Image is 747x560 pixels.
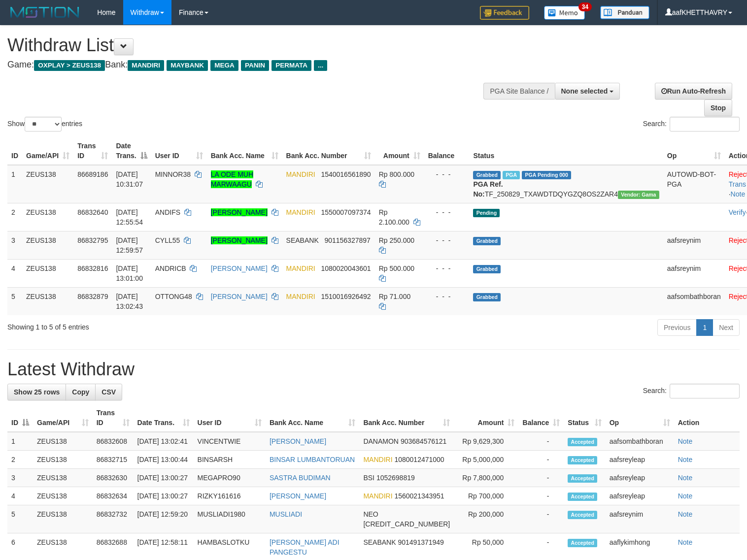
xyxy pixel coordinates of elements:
div: Showing 1 to 5 of 5 entries [7,318,304,332]
span: OXPLAY > ZEUS138 [34,60,105,71]
label: Show entries [7,117,82,132]
span: CYLL55 [155,236,180,244]
span: [DATE] 13:02:43 [116,293,143,310]
td: 2 [7,203,22,231]
span: MANDIRI [363,456,392,463]
td: ZEUS138 [33,487,93,505]
th: Op: activate to sort column ascending [663,137,725,165]
div: - - - [428,292,466,301]
td: 86832630 [93,469,134,487]
th: Action [674,404,740,432]
span: Pending [473,209,500,217]
a: Verify [729,208,746,216]
span: PERMATA [272,60,311,71]
td: 2 [7,451,33,469]
span: MANDIRI [363,492,392,500]
span: Rp 2.100.000 [379,208,409,226]
td: [DATE] 13:00:27 [134,469,194,487]
span: Marked by aafkaynarin [503,171,520,179]
div: PGA Site Balance / [483,83,554,99]
td: Rp 9,629,300 [454,432,518,451]
th: Bank Acc. Name: activate to sort column ascending [207,137,282,165]
td: ZEUS138 [22,231,73,259]
td: ZEUS138 [33,469,93,487]
td: [DATE] 12:59:20 [134,505,194,533]
td: [DATE] 13:00:44 [134,451,194,469]
th: Date Trans.: activate to sort column ascending [134,404,194,432]
span: Accepted [568,539,597,547]
a: Run Auto-Refresh [655,83,732,99]
span: MEGA [210,60,238,71]
img: Button%20Memo.svg [544,6,585,20]
span: MANDIRI [286,170,315,178]
span: PGA Pending [522,171,571,179]
span: ANDRICB [155,264,186,272]
div: - - - [428,264,466,273]
th: Game/API: activate to sort column ascending [33,404,93,432]
a: Next [713,319,740,336]
span: Accepted [568,438,597,446]
span: Vendor URL: https://trx31.1velocity.biz [618,191,659,199]
img: panduan.png [600,6,649,19]
h4: Game: Bank: [7,60,488,70]
input: Search: [670,117,740,132]
th: User ID: activate to sort column ascending [151,137,207,165]
a: Note [731,190,746,198]
td: ZEUS138 [33,451,93,469]
span: SEABANK [286,236,319,244]
span: 34 [578,2,592,11]
td: - [518,487,564,505]
td: Rp 200,000 [454,505,518,533]
th: Game/API: activate to sort column ascending [22,137,73,165]
td: [DATE] 13:00:27 [134,487,194,505]
span: Copy 5859457168856576 to clipboard [363,520,450,528]
td: - [518,505,564,533]
span: PANIN [241,60,269,71]
span: Rp 71.000 [379,293,411,300]
a: SASTRA BUDIMAN [270,474,331,482]
a: BINSAR LUMBANTORUAN [270,456,355,463]
td: 86832732 [93,505,134,533]
td: MEGAPRO90 [194,469,266,487]
a: [PERSON_NAME] [211,264,268,272]
a: [PERSON_NAME] ADI PANGESTU [270,538,340,556]
span: ... [314,60,327,71]
a: LA ODE MUH MARWAAGU [211,170,253,188]
label: Search: [643,384,740,398]
td: 4 [7,487,33,505]
td: 3 [7,469,33,487]
td: Rp 700,000 [454,487,518,505]
button: None selected [555,83,620,99]
th: Amount: activate to sort column ascending [454,404,518,432]
b: PGA Ref. No: [473,180,503,198]
td: VINCENTWIE [194,432,266,451]
span: [DATE] 12:55:54 [116,208,143,226]
a: Note [678,538,693,546]
span: CSV [102,388,116,396]
a: CSV [95,384,122,400]
span: 86832816 [77,264,108,272]
span: Grabbed [473,293,501,301]
span: Grabbed [473,265,501,273]
th: Bank Acc. Number: activate to sort column ascending [282,137,375,165]
td: RIZKY161616 [194,487,266,505]
td: ZEUS138 [33,432,93,451]
a: Stop [704,99,732,116]
h1: Withdraw List [7,35,488,55]
h1: Latest Withdraw [7,360,740,379]
th: Trans ID: activate to sort column ascending [93,404,134,432]
span: MANDIRI [286,208,315,216]
a: [PERSON_NAME] [270,437,326,445]
span: MAYBANK [167,60,208,71]
th: Balance: activate to sort column ascending [518,404,564,432]
th: Balance [424,137,470,165]
span: [DATE] 10:31:07 [116,170,143,188]
a: Copy [66,384,96,400]
span: Copy 1080012471000 to clipboard [394,456,444,463]
th: Op: activate to sort column ascending [606,404,674,432]
td: 86832608 [93,432,134,451]
span: Accepted [568,474,597,483]
span: None selected [561,87,608,95]
span: Grabbed [473,237,501,245]
th: Date Trans.: activate to sort column descending [112,137,151,165]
